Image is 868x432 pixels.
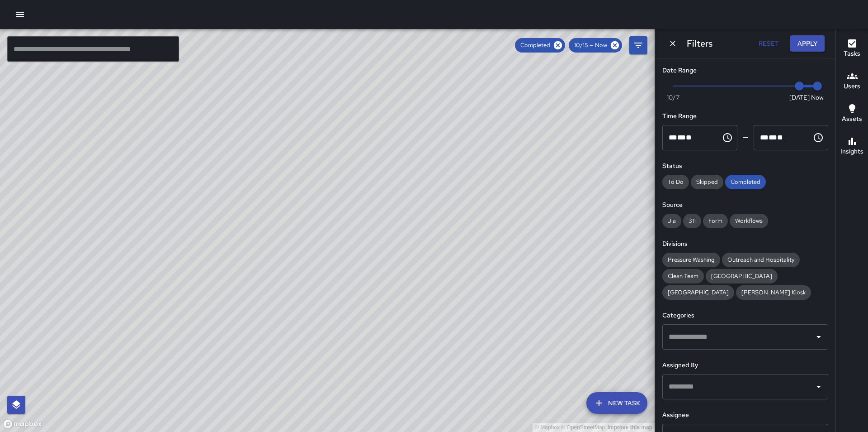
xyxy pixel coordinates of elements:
button: New Task [586,392,647,414]
h6: Tasks [844,49,860,59]
h6: Assignee [662,410,828,420]
div: [GEOGRAPHIC_DATA] [662,285,734,300]
div: Jia [662,214,681,228]
div: [PERSON_NAME] Kiosk [736,285,811,300]
span: To Do [662,178,689,187]
span: Workflows [730,216,768,226]
span: Completed [725,178,766,187]
h6: Insights [840,147,863,157]
div: Workflows [730,214,768,228]
button: Insights [836,130,868,163]
div: 10/15 — Now [569,38,622,53]
button: Choose time, selected time is 12:00 AM [718,129,736,147]
span: Completed [515,41,556,50]
h6: Categories [662,311,828,321]
h6: Filters [687,36,712,51]
h6: Date Range [662,66,828,76]
span: Skipped [691,178,723,187]
h6: Assigned By [662,360,828,370]
div: 311 [683,214,701,228]
div: Completed [725,175,766,189]
span: Minutes [769,134,777,141]
span: Meridiem [686,134,692,141]
span: 10/7 [667,93,679,102]
div: Outreach and Hospitality [722,253,800,267]
span: Outreach and Hospitality [722,255,800,264]
div: Skipped [691,175,723,189]
div: Completed [515,38,565,53]
button: Apply [790,35,825,52]
button: Filters [629,36,647,54]
h6: Source [662,200,828,210]
button: Choose time, selected time is 11:59 PM [809,129,827,147]
div: To Do [662,175,689,189]
div: Form [703,214,728,228]
span: 10/15 — Now [569,41,613,50]
span: Clean Team [662,272,704,281]
button: Open [812,380,825,393]
span: Meridiem [777,134,783,141]
span: Pressure Washing [662,255,720,264]
button: Users [836,65,868,98]
span: Hours [760,134,769,141]
button: Dismiss [666,37,679,50]
div: Clean Team [662,269,704,283]
div: [GEOGRAPHIC_DATA] [706,269,778,283]
button: Tasks [836,33,868,65]
span: Jia [662,216,681,226]
button: Open [812,331,825,343]
span: [GEOGRAPHIC_DATA] [706,272,778,281]
span: [DATE] [789,93,810,102]
h6: Status [662,161,828,171]
button: Reset [754,35,783,52]
span: Hours [669,134,677,141]
span: Minutes [677,134,686,141]
div: Pressure Washing [662,253,720,267]
span: Now [811,93,824,102]
h6: Time Range [662,111,828,121]
span: Form [703,216,728,226]
span: [GEOGRAPHIC_DATA] [662,288,734,297]
span: 311 [683,216,701,226]
h6: Users [844,82,860,91]
span: [PERSON_NAME] Kiosk [736,288,811,297]
h6: Divisions [662,239,828,249]
button: Assets [836,98,868,130]
h6: Assets [842,114,862,124]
